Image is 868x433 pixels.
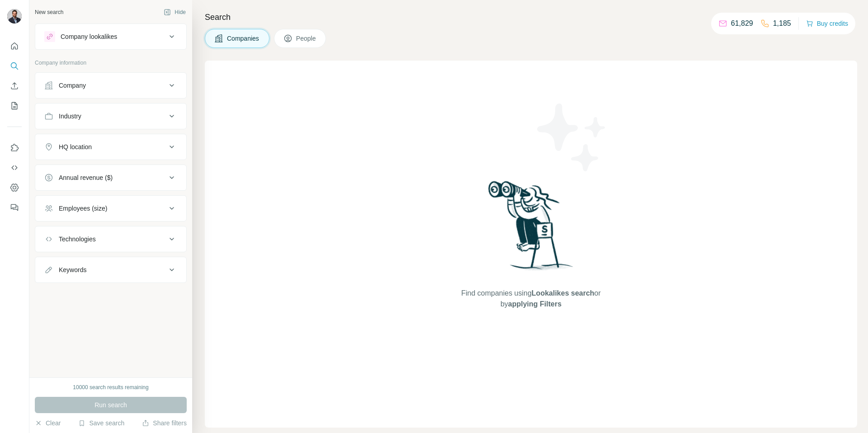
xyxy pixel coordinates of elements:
[142,419,187,428] button: Share filters
[78,419,124,428] button: Save search
[7,179,22,196] button: Dashboard
[73,383,148,391] div: 10000 search results remaining
[35,59,187,67] p: Company information
[508,300,561,308] span: applying Filters
[7,58,22,74] button: Search
[35,167,186,188] button: Annual revenue ($)
[35,8,63,16] div: New search
[35,198,186,219] button: Employees (size)
[7,98,22,114] button: My lists
[7,160,22,176] button: Use Surfe API
[7,199,22,216] button: Feedback
[157,5,192,19] button: Hide
[7,140,22,156] button: Use Surfe on LinkedIn
[59,81,86,90] div: Company
[59,173,113,182] div: Annual revenue ($)
[35,136,186,158] button: HQ location
[59,204,107,213] div: Employees (size)
[773,18,791,29] p: 1,185
[531,97,613,178] img: Surfe Illustration - Stars
[7,9,22,24] img: Avatar
[227,34,260,43] span: Companies
[35,228,186,250] button: Technologies
[59,265,86,274] div: Keywords
[296,34,317,43] span: People
[59,235,96,244] div: Technologies
[7,78,22,94] button: Enrich CSV
[484,179,578,279] img: Surfe Illustration - Woman searching with binoculars
[35,26,186,47] button: Company lookalikes
[59,112,81,121] div: Industry
[59,142,92,151] div: HQ location
[731,18,753,29] p: 61,829
[35,259,186,281] button: Keywords
[205,11,857,24] h4: Search
[35,419,61,428] button: Clear
[532,289,594,297] span: Lookalikes search
[35,75,186,96] button: Company
[458,288,603,310] span: Find companies using or by
[806,17,848,30] button: Buy credits
[61,32,117,41] div: Company lookalikes
[7,38,22,54] button: Quick start
[35,105,186,127] button: Industry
